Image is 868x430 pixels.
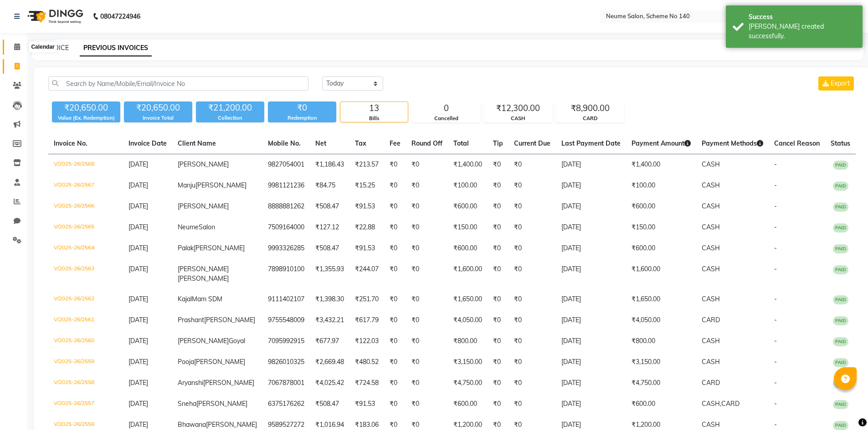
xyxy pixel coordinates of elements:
[406,175,448,196] td: ₹0
[488,154,508,176] td: ₹0
[262,238,310,259] td: 9993326285
[818,76,854,91] button: Export
[831,79,850,87] span: Export
[196,114,264,122] div: Collection
[702,400,721,408] span: CASH,
[262,259,310,289] td: 7898910100
[411,139,442,147] span: Round Off
[178,265,229,273] span: [PERSON_NAME]
[310,238,349,259] td: ₹508.47
[310,352,349,373] td: ₹2,669.48
[310,394,349,415] td: ₹508.47
[48,217,123,238] td: V/2025-26/2565
[514,139,550,147] span: Current Due
[268,139,301,147] span: Mobile No.
[448,154,488,176] td: ₹1,400.00
[508,289,556,310] td: ₹0
[626,175,696,196] td: ₹100.00
[128,295,148,303] span: [DATE]
[48,238,123,259] td: V/2025-26/2564
[48,331,123,352] td: V/2025-26/2560
[340,115,408,122] div: Bills
[774,160,777,168] span: -
[632,139,691,147] span: Payment Amount
[626,352,696,373] td: ₹3,150.00
[310,259,349,289] td: ₹1,355.93
[556,331,626,352] td: [DATE]
[508,352,556,373] td: ₹0
[262,331,310,352] td: 7095992915
[488,331,508,352] td: ₹0
[349,196,384,217] td: ₹91.53
[626,373,696,394] td: ₹4,750.00
[448,373,488,394] td: ₹4,750.00
[702,379,720,387] span: CARD
[774,244,777,252] span: -
[178,274,229,283] span: [PERSON_NAME]
[406,289,448,310] td: ₹0
[384,154,406,176] td: ₹0
[448,352,488,373] td: ₹3,150.00
[349,175,384,196] td: ₹15.25
[128,244,148,252] span: [DATE]
[178,244,194,252] span: Palak
[52,114,120,122] div: Value (Ex. Redemption)
[194,244,245,252] span: [PERSON_NAME]
[508,331,556,352] td: ₹0
[349,289,384,310] td: ₹251.70
[556,352,626,373] td: [DATE]
[556,102,624,115] div: ₹8,900.00
[833,379,848,388] span: PAID
[384,196,406,217] td: ₹0
[833,316,848,325] span: PAID
[349,331,384,352] td: ₹122.03
[406,331,448,352] td: ₹0
[702,223,720,231] span: CASH
[384,331,406,352] td: ₹0
[508,175,556,196] td: ₹0
[488,175,508,196] td: ₹0
[54,139,87,147] span: Invoice No.
[229,337,245,345] span: Goyal
[488,373,508,394] td: ₹0
[268,114,336,122] div: Redemption
[406,259,448,289] td: ₹0
[52,101,120,114] div: ₹20,650.00
[556,196,626,217] td: [DATE]
[390,139,401,147] span: Fee
[262,217,310,238] td: 7509164000
[556,259,626,289] td: [DATE]
[702,316,720,324] span: CARD
[262,394,310,415] td: 6375176262
[48,259,123,289] td: V/2025-26/2563
[448,175,488,196] td: ₹100.00
[556,238,626,259] td: [DATE]
[384,175,406,196] td: ₹0
[508,259,556,289] td: ₹0
[774,358,777,366] span: -
[448,394,488,415] td: ₹600.00
[556,289,626,310] td: [DATE]
[349,154,384,176] td: ₹213.57
[721,400,740,408] span: CARD
[310,217,349,238] td: ₹127.12
[384,310,406,331] td: ₹0
[48,352,123,373] td: V/2025-26/2559
[831,139,850,147] span: Status
[488,217,508,238] td: ₹0
[100,4,140,29] b: 08047224946
[196,101,264,114] div: ₹21,200.00
[178,160,229,168] span: [PERSON_NAME]
[833,337,848,346] span: PAID
[833,244,848,253] span: PAID
[774,420,777,429] span: -
[48,154,123,176] td: V/2025-26/2568
[626,238,696,259] td: ₹600.00
[448,310,488,331] td: ₹4,050.00
[702,295,720,303] span: CASH
[702,181,720,189] span: CASH
[833,182,848,191] span: PAID
[310,373,349,394] td: ₹4,025.42
[702,202,720,210] span: CASH
[508,238,556,259] td: ₹0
